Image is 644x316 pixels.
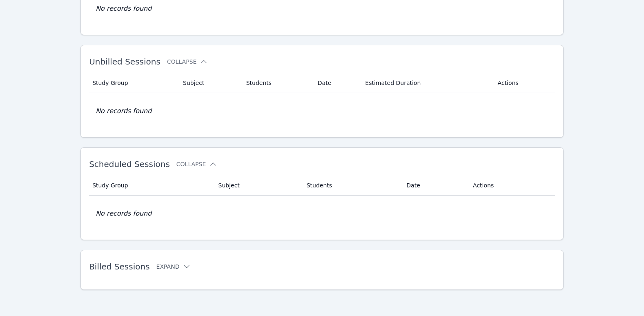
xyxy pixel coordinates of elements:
[241,73,313,93] th: Students
[89,93,555,129] td: No records found
[89,176,213,196] th: Study Group
[360,73,492,93] th: Estimated Duration
[313,73,360,93] th: Date
[89,262,149,271] span: Billed Sessions
[176,160,217,168] button: Collapse
[167,58,208,66] button: Collapse
[302,176,402,196] th: Students
[89,159,170,169] span: Scheduled Sessions
[89,57,160,67] span: Unbilled Sessions
[493,73,555,93] th: Actions
[89,73,178,93] th: Study Group
[468,176,555,196] th: Actions
[89,196,555,231] td: No records found
[178,73,241,93] th: Subject
[156,263,191,271] button: Expand
[214,176,302,196] th: Subject
[401,176,468,196] th: Date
